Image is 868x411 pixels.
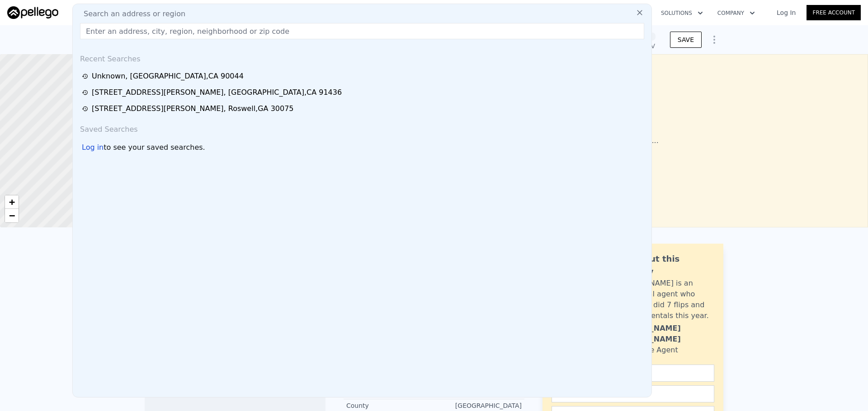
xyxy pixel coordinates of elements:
span: to see your saved searches. [104,142,205,153]
a: Log In [766,8,807,17]
div: [PERSON_NAME] is an active local agent who personally did 7 flips and bought 3 rentals this year. [613,278,714,321]
a: [STREET_ADDRESS][PERSON_NAME], [GEOGRAPHIC_DATA],CA 91436 [82,87,645,98]
a: Zoom out [5,209,19,222]
div: Saved Searches [76,117,648,139]
button: SAVE [670,32,702,48]
span: − [9,210,15,221]
div: [STREET_ADDRESS][PERSON_NAME] , Roswell , GA 30075 [92,103,294,114]
div: Log in [82,142,104,153]
div: Ask about this property [613,253,714,278]
div: County [346,401,434,410]
input: Enter an address, city, region, neighborhood or zip code [80,23,644,39]
a: Unknown, [GEOGRAPHIC_DATA],CA 90044 [82,71,645,82]
a: Zoom in [5,195,19,209]
div: [STREET_ADDRESS][PERSON_NAME] , [GEOGRAPHIC_DATA] , CA 91436 [92,87,342,98]
img: Pellego [7,6,58,19]
a: Free Account [807,5,861,20]
button: Company [710,5,762,21]
span: Search an address or region [76,9,185,19]
div: Recent Searches [76,46,648,68]
button: Show Options [705,31,723,49]
button: Solutions [654,5,710,21]
span: + [9,196,15,208]
div: [PERSON_NAME] [PERSON_NAME] [613,323,714,345]
div: Unknown , [GEOGRAPHIC_DATA] , CA 90044 [92,71,244,82]
a: [STREET_ADDRESS][PERSON_NAME], Roswell,GA 30075 [82,103,645,114]
div: [GEOGRAPHIC_DATA] [434,401,522,410]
